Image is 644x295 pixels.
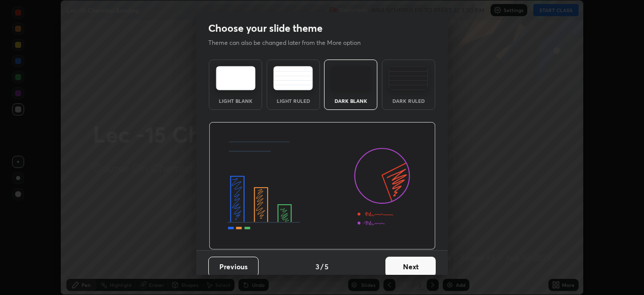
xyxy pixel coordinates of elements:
div: Dark Ruled [388,98,429,103]
div: Light Ruled [273,98,313,103]
img: darkThemeBanner.d06ce4a2.svg [209,122,436,250]
img: darkTheme.f0cc69e5.svg [331,66,371,90]
div: Dark Blank [331,98,371,103]
img: lightTheme.e5ed3b09.svg [216,66,256,90]
img: darkRuledTheme.de295e13.svg [388,66,428,90]
button: Previous [208,257,259,277]
h4: 5 [325,261,329,272]
h4: 3 [315,261,319,272]
h4: / [320,261,324,272]
button: Next [385,257,436,277]
p: Theme can also be changed later from the More option [208,38,371,47]
h2: Choose your slide theme [208,22,323,35]
div: Light Blank [215,98,256,103]
img: lightRuledTheme.5fabf969.svg [273,66,313,90]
